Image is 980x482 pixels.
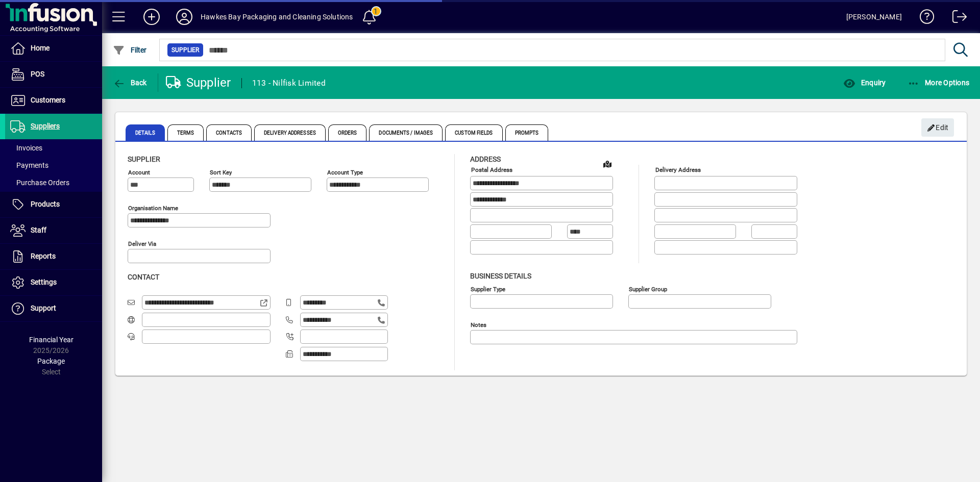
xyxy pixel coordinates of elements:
[629,285,667,292] mat-label: Supplier group
[31,122,60,130] span: Suppliers
[167,124,204,141] span: Terms
[128,273,159,281] span: Contact
[252,75,326,91] div: 113 - Nilfisk Limited
[201,9,353,25] div: Hawkes Bay Packaging and Cleaning Solutions
[110,73,150,92] button: Back
[128,240,156,247] mat-label: Deliver via
[841,73,888,92] button: Enquiry
[10,179,69,187] span: Purchase Orders
[927,119,949,136] span: Edit
[369,124,443,141] span: Documents / Images
[113,46,147,54] span: Filter
[37,357,65,365] span: Package
[10,144,42,152] span: Invoices
[168,8,201,26] button: Profile
[135,8,168,26] button: Add
[5,157,102,174] a: Payments
[599,156,616,172] a: View on map
[505,124,549,141] span: Prompts
[5,244,102,269] a: Reports
[31,96,65,104] span: Customers
[31,44,50,52] span: Home
[31,70,44,78] span: POS
[5,296,102,321] a: Support
[126,124,165,141] span: Details
[5,218,102,243] a: Staff
[470,155,501,163] span: Address
[31,304,56,312] span: Support
[166,74,231,91] div: Supplier
[327,169,363,176] mat-label: Account Type
[5,62,102,87] a: POS
[128,205,178,212] mat-label: Organisation name
[846,9,902,25] div: [PERSON_NAME]
[113,79,147,87] span: Back
[905,73,972,92] button: More Options
[471,285,505,292] mat-label: Supplier type
[5,174,102,191] a: Purchase Orders
[908,79,970,87] span: More Options
[128,169,150,176] mat-label: Account
[843,79,886,87] span: Enquiry
[471,321,486,328] mat-label: Notes
[102,73,158,92] app-page-header-button: Back
[254,124,326,141] span: Delivery Addresses
[31,278,57,286] span: Settings
[470,272,531,280] span: Business details
[31,226,46,234] span: Staff
[445,124,502,141] span: Custom Fields
[29,336,73,344] span: Financial Year
[5,88,102,113] a: Customers
[10,161,48,169] span: Payments
[171,45,199,55] span: Supplier
[921,118,954,137] button: Edit
[110,41,150,59] button: Filter
[31,252,56,260] span: Reports
[5,139,102,157] a: Invoices
[31,200,60,208] span: Products
[128,155,160,163] span: Supplier
[912,2,935,35] a: Knowledge Base
[945,2,967,35] a: Logout
[5,192,102,217] a: Products
[5,270,102,295] a: Settings
[210,169,232,176] mat-label: Sort key
[328,124,367,141] span: Orders
[5,36,102,61] a: Home
[206,124,252,141] span: Contacts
